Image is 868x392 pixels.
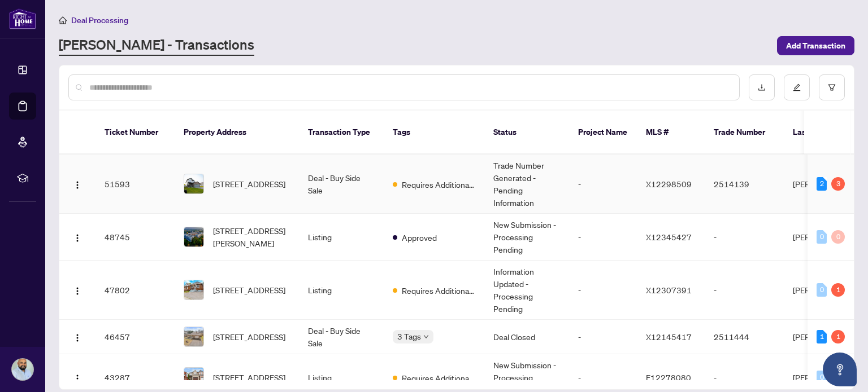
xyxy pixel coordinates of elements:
th: Ticket Number [96,111,175,155]
td: New Submission - Processing Pending [484,214,569,261]
span: X12298509 [646,179,692,189]
div: 1 [831,283,845,297]
td: - [569,261,637,320]
span: [STREET_ADDRESS] [213,371,285,384]
button: edit [784,74,810,100]
th: Project Name [569,111,637,155]
td: 48745 [96,214,175,261]
button: Logo [68,175,86,193]
span: [STREET_ADDRESS] [213,284,285,296]
img: Profile Icon [12,359,33,380]
img: Logo [73,287,82,296]
span: X12345427 [646,232,692,242]
div: 3 [831,177,845,191]
td: - [569,320,637,354]
img: thumbnail-img [184,327,203,346]
th: Property Address [175,111,299,155]
td: 2514139 [705,155,784,214]
td: - [705,214,784,261]
th: Tags [384,111,484,155]
button: Logo [68,368,86,386]
th: Transaction Type [299,111,384,155]
span: Requires Additional Docs [402,372,475,384]
span: [STREET_ADDRESS][PERSON_NAME] [213,224,290,249]
span: [STREET_ADDRESS] [213,178,285,190]
span: Deal Processing [71,15,128,25]
td: - [705,261,784,320]
span: E12278080 [646,372,691,382]
div: 1 [831,330,845,343]
button: Open asap [823,353,857,386]
td: Deal Closed [484,320,569,354]
td: - [569,155,637,214]
span: edit [793,83,801,91]
td: - [569,214,637,261]
span: X12307391 [646,285,692,295]
td: Listing [299,214,384,261]
td: Listing [299,261,384,320]
th: Status [484,111,569,155]
span: Approved [402,231,437,244]
a: [PERSON_NAME] - Transactions [59,36,254,56]
span: filter [828,83,836,91]
span: Requires Additional Docs [402,284,475,297]
td: 46457 [96,320,175,354]
th: MLS # [637,111,705,155]
img: Logo [73,234,82,243]
th: Trade Number [705,111,784,155]
span: home [59,16,67,24]
td: 2511444 [705,320,784,354]
td: Information Updated - Processing Pending [484,261,569,320]
div: 0 [817,230,827,244]
td: Deal - Buy Side Sale [299,155,384,214]
img: Logo [73,374,82,383]
span: [STREET_ADDRESS] [213,331,285,343]
button: filter [819,74,845,100]
span: Add Transaction [786,37,845,55]
img: thumbnail-img [184,280,203,299]
div: 1 [817,330,827,343]
img: thumbnail-img [184,227,203,246]
td: 47802 [96,261,175,320]
button: download [749,74,775,100]
img: Logo [73,180,82,190]
td: 51593 [96,155,175,214]
button: Logo [68,328,86,346]
img: thumbnail-img [184,174,203,193]
span: X12145417 [646,332,692,342]
td: Deal - Buy Side Sale [299,320,384,354]
button: Logo [68,281,86,299]
img: thumbnail-img [184,368,203,387]
span: download [758,83,766,91]
button: Add Transaction [777,36,854,55]
div: 0 [817,371,827,384]
div: 0 [817,283,827,297]
span: 3 Tags [397,330,421,343]
span: down [423,334,429,340]
button: Logo [68,228,86,246]
img: Logo [73,333,82,342]
span: Requires Additional Docs [402,178,475,191]
td: Trade Number Generated - Pending Information [484,155,569,214]
div: 0 [831,230,845,244]
img: logo [9,8,36,29]
div: 2 [817,177,827,191]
